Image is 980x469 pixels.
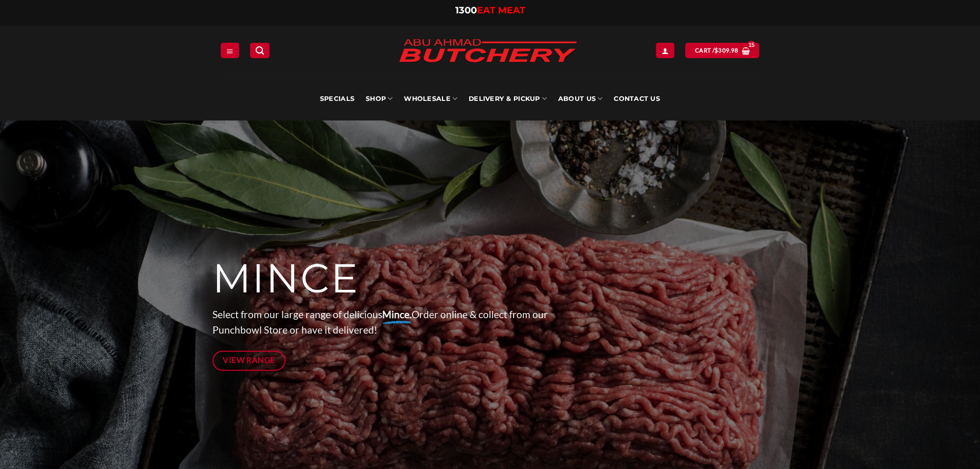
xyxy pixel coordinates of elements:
a: View Range [212,351,286,371]
a: Specials [320,77,354,120]
a: View cart [685,43,759,58]
a: Wholesale [404,77,457,120]
span: 1300 [455,5,477,16]
span: Cart / [695,46,738,55]
span: Select from our large range of delicious Order online & collect from our Punchbowl Store or have ... [212,308,548,336]
a: Contact Us [614,77,660,120]
a: Delivery & Pickup [469,77,547,120]
bdi: 309.98 [715,47,738,54]
a: SHOP [366,77,393,120]
span: $ [715,46,718,55]
span: EAT MEAT [477,5,525,16]
a: Menu [221,43,239,58]
a: Search [250,43,270,58]
a: 1300EAT MEAT [455,5,525,16]
span: MINCE [212,254,359,303]
a: Login [656,43,674,58]
a: About Us [558,77,602,120]
img: Abu Ahmad Butchery [390,32,585,71]
span: View Range [223,354,275,367]
strong: Mince. [382,308,412,320]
